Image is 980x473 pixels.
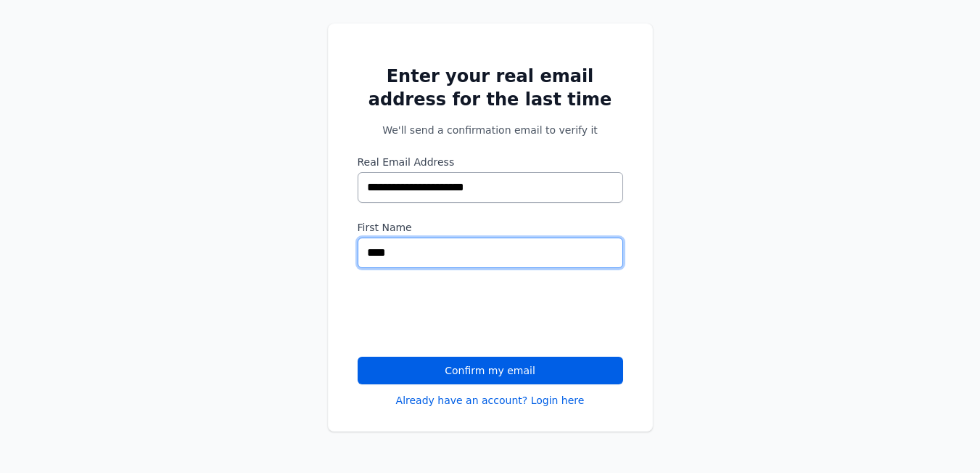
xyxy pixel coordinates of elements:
a: Already have an account? Login here [396,393,585,408]
label: Real Email Address [358,155,623,169]
label: First Name [358,220,623,235]
button: Confirm my email [358,357,623,384]
p: We'll send a confirmation email to verify it [358,123,623,137]
h2: Enter your real email address for the last time [358,65,623,111]
iframe: reCAPTCHA [358,286,578,342]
